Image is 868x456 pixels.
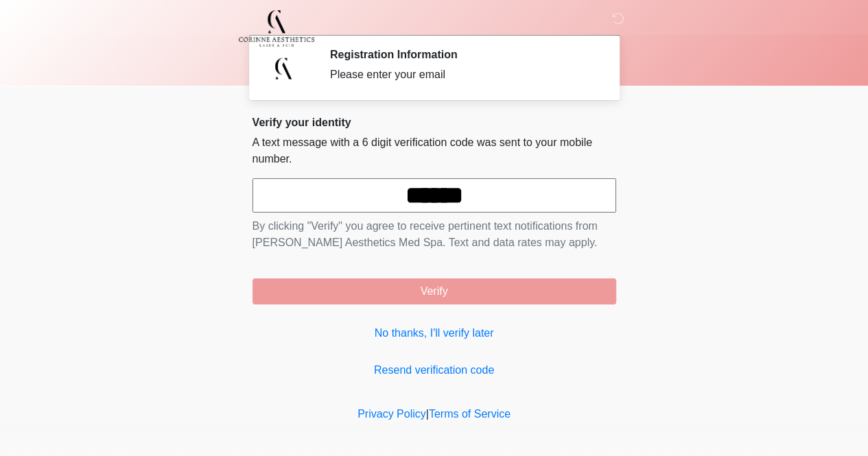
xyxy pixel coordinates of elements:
button: Verify [253,278,616,304]
a: Resend verification code [253,362,616,379]
img: Corinne Aesthetics Med Spa Logo [239,10,315,47]
a: | [426,408,429,420]
h2: Verify your identity [253,116,616,129]
img: Agent Avatar [263,48,304,89]
p: By clicking "Verify" you agree to receive pertinent text notifications from [PERSON_NAME] Aesthet... [253,218,616,251]
a: Privacy Policy [357,408,426,420]
p: A text message with a 6 digit verification code was sent to your mobile number. [253,134,616,167]
a: No thanks, I'll verify later [253,325,616,341]
div: Please enter your email [330,67,596,83]
a: Terms of Service [429,408,511,420]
